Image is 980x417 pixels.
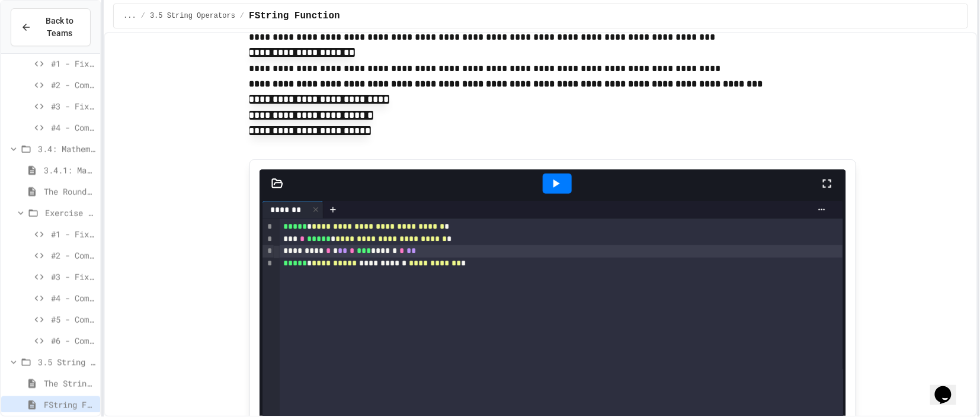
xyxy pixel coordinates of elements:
[38,143,95,155] span: 3.4: Mathematical Operators
[51,271,95,283] span: #3 - Fix the Code (Medium)
[51,335,95,347] span: #6 - Complete the Code (Hard)
[44,399,95,411] span: FString Function
[11,8,91,46] button: Back to Teams
[51,292,95,304] span: #4 - Complete the Code (Medium)
[51,57,95,70] span: #1 - Fix the Code (Easy)
[51,121,95,134] span: #4 - Complete the Code (Medium)
[51,228,95,240] span: #1 - Fix the Code (Easy)
[44,164,95,177] span: 3.4.1: Mathematical Operators
[240,11,244,21] span: /
[51,100,95,113] span: #3 - Fix the Code (Medium)
[44,185,95,198] span: The Round Function
[141,11,145,21] span: /
[51,79,95,91] span: #2 - Complete the Code (Easy)
[51,249,95,262] span: #2 - Complete the Code (Easy)
[249,9,340,23] span: FString Function
[930,370,968,405] iframe: chat widget
[39,15,81,40] span: Back to Teams
[150,11,235,21] span: 3.5 String Operators
[45,207,95,219] span: Exercise - Mathematical Operators
[44,377,95,390] span: The String Module
[51,313,95,326] span: #5 - Complete the Code (Hard)
[123,11,136,21] span: ...
[38,356,95,368] span: 3.5 String Operators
